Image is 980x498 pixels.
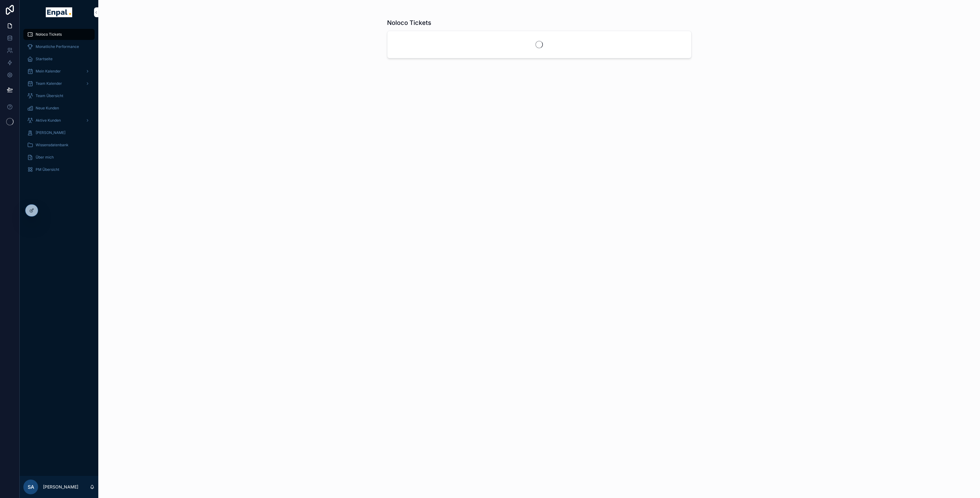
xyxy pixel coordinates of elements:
a: Aktive Kunden [23,115,95,126]
a: Neue Kunden [23,103,95,114]
span: [PERSON_NAME] [36,130,65,135]
span: Noloco Tickets [36,32,62,37]
span: Neue Kunden [36,106,59,111]
a: Über mich [23,152,95,163]
a: Team Kalender [23,78,95,89]
span: Mein Kalender [36,69,61,74]
h1: Noloco Tickets [387,18,431,27]
a: Wissensdatenbank [23,139,95,151]
span: PM Übersicht [36,167,59,172]
span: Team Übersicht [36,93,63,98]
a: PM Übersicht [23,164,95,175]
span: SA [28,483,34,491]
a: Monatliche Performance [23,41,95,52]
a: [PERSON_NAME] [23,127,95,138]
a: Mein Kalender [23,66,95,77]
span: Startseite [36,57,53,61]
span: Aktive Kunden [36,118,61,123]
span: Wissensdatenbank [36,143,69,147]
p: [PERSON_NAME] [43,484,78,490]
span: Monatliche Performance [36,44,79,49]
a: Team Übersicht [23,90,95,101]
img: App logo [46,7,72,17]
a: Noloco Tickets [23,29,95,40]
div: scrollable content [20,25,98,183]
span: Team Kalender [36,81,62,86]
span: Über mich [36,155,54,160]
a: Startseite [23,53,95,65]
